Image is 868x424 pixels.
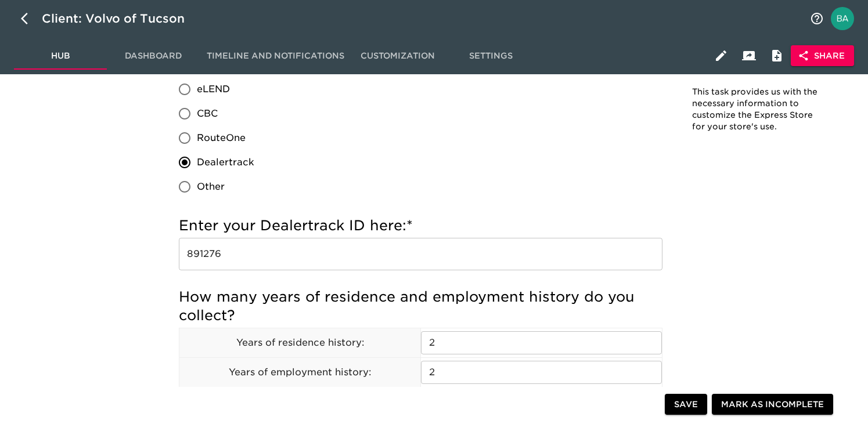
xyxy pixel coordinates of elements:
p: Years of residence history: [179,336,420,350]
img: Profile [831,7,854,30]
span: Dealertrack [197,155,254,169]
span: RouteOne [197,131,246,145]
button: Client View [735,42,763,70]
h5: How many years of residence and employment history do you collect? [179,288,662,325]
span: CBC [197,107,218,121]
button: Internal Notes and Comments [763,42,791,70]
span: eLEND [197,82,230,96]
span: Share [800,49,845,63]
button: Save [665,394,707,415]
span: Dashboard [114,49,193,63]
input: Example: 010101 [179,238,662,270]
span: Other [197,180,225,194]
span: Save [674,397,698,412]
span: Customization [358,49,437,63]
span: Settings [451,49,530,63]
p: Years of employment history: [179,365,420,379]
div: Client: Volvo of Tucson [42,9,201,28]
span: Hub [21,49,100,63]
span: Mark as Incomplete [721,397,824,412]
button: notifications [803,5,831,32]
button: Edit Hub [707,42,735,70]
span: Timeline and Notifications [207,49,344,63]
p: This task provides us with the necessary information to customize the Express Store for your stor... [692,86,822,133]
button: Share [791,45,854,67]
h5: Enter your Dealertrack ID here: [179,216,662,235]
button: Mark as Incomplete [712,394,833,415]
